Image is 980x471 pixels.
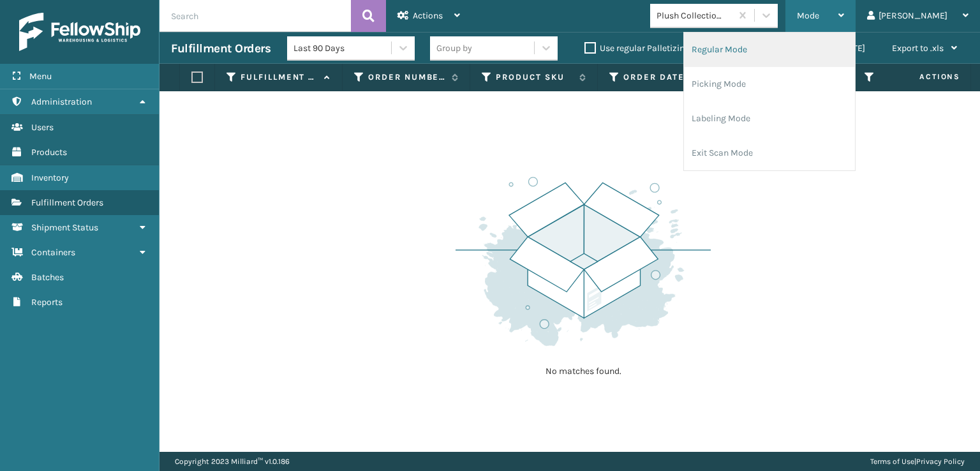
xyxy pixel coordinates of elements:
[31,247,75,258] span: Containers
[171,41,271,56] h3: Fulfillment Orders
[684,136,855,170] li: Exit Scan Mode
[657,9,732,22] div: Plush Collections
[916,457,965,466] a: Privacy Policy
[368,71,445,83] label: Order Number
[31,297,63,308] span: Reports
[797,10,819,21] span: Mode
[870,452,965,471] div: |
[31,272,64,283] span: Batches
[413,10,443,21] span: Actions
[31,197,103,208] span: Fulfillment Orders
[584,43,715,54] label: Use regular Palletizing mode
[436,41,472,55] div: Group by
[175,452,290,471] p: Copyright 2023 Milliard™ v 1.0.186
[870,457,914,466] a: Terms of Use
[31,172,69,183] span: Inventory
[31,222,98,233] span: Shipment Status
[29,71,52,82] span: Menu
[684,33,855,67] li: Regular Mode
[623,71,701,83] label: Order Date
[496,71,573,83] label: Product SKU
[31,96,92,107] span: Administration
[879,66,968,87] span: Actions
[892,43,944,54] span: Export to .xls
[684,67,855,101] li: Picking Mode
[684,101,855,136] li: Labeling Mode
[31,147,67,158] span: Products
[19,13,140,51] img: logo
[241,71,318,83] label: Fulfillment Order Id
[293,41,392,55] div: Last 90 Days
[31,122,54,133] span: Users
